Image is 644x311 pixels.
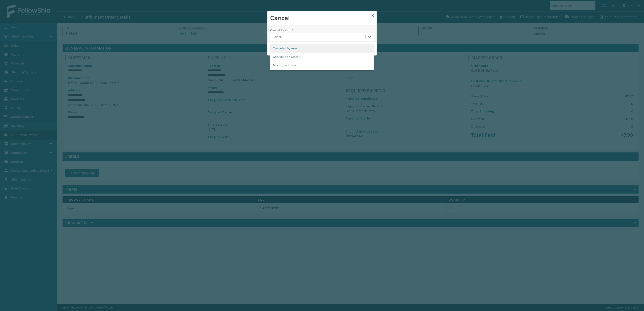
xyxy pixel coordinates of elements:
[270,44,374,53] div: Canceled by user
[270,53,374,61] div: Canceled on Market
[270,14,370,22] h2: Cancel
[270,61,374,69] div: Missing address
[272,35,283,39] div: Select...
[270,28,293,33] label: Cancel Reason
